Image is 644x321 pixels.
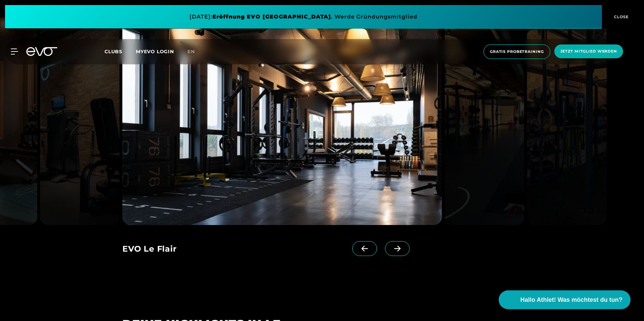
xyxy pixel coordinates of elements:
[105,48,136,55] a: Clubs
[527,18,607,225] img: evofitness
[187,49,195,55] span: en
[444,18,524,225] img: evofitness
[490,49,544,55] span: Gratis Probetraining
[560,49,617,54] span: Jetzt Mitglied werden
[602,5,639,29] button: CLOSE
[136,49,174,55] a: MYEVO LOGIN
[122,18,442,225] img: evofitness
[612,14,629,20] span: CLOSE
[520,295,622,304] span: Hallo Athlet! Was möchtest du tun?
[481,44,552,59] a: Gratis Probetraining
[552,44,625,59] a: Jetzt Mitglied werden
[187,48,203,56] a: en
[40,18,120,225] img: evofitness
[105,49,122,55] span: Clubs
[499,290,631,309] button: Hallo Athlet! Was möchtest du tun?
